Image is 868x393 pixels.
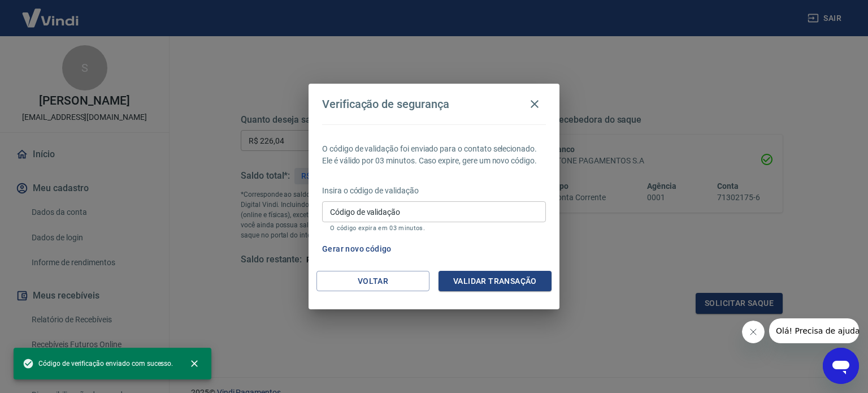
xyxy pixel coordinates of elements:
span: Olá! Precisa de ajuda? [7,8,95,17]
p: O código expira em 03 minutos. [330,224,538,232]
button: Gerar novo código [318,239,396,260]
button: close [182,351,207,376]
iframe: Fechar mensagem [742,321,765,343]
button: Validar transação [439,271,552,292]
p: O código de validação foi enviado para o contato selecionado. Ele é válido por 03 minutos. Caso e... [322,143,546,167]
iframe: Mensagem da empresa [769,318,859,343]
iframe: Botão para abrir a janela de mensagens [823,348,859,384]
button: Voltar [316,271,429,292]
p: Insira o código de validação [322,185,546,197]
span: Código de verificação enviado com sucesso. [23,358,173,369]
h4: Verificação de segurança [322,97,449,111]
